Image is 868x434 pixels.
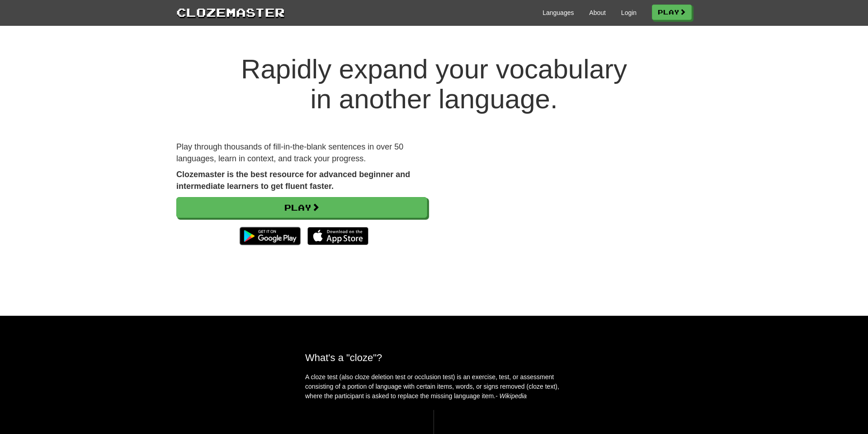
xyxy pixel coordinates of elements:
strong: Clozemaster is the best resource for advanced beginner and intermediate learners to get fluent fa... [176,170,410,191]
a: Play [652,5,692,20]
a: Clozemaster [176,4,285,20]
p: Play through thousands of fill-in-the-blank sentences in over 50 languages, learn in context, and... [176,141,427,164]
img: Get it on Google Play [235,222,305,250]
h2: What's a "cloze"? [305,352,563,363]
a: About [589,8,606,17]
a: Play [176,197,427,218]
a: Login [621,8,637,17]
a: Languages [542,8,574,17]
p: A cloze test (also cloze deletion test or occlusion test) is an exercise, test, or assessment con... [305,372,563,401]
img: Download_on_the_App_Store_Badge_US-UK_135x40-25178aeef6eb6b83b96f5f2d004eda3bffbb37122de64afbaef7... [307,227,368,245]
em: - Wikipedia [495,392,527,400]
